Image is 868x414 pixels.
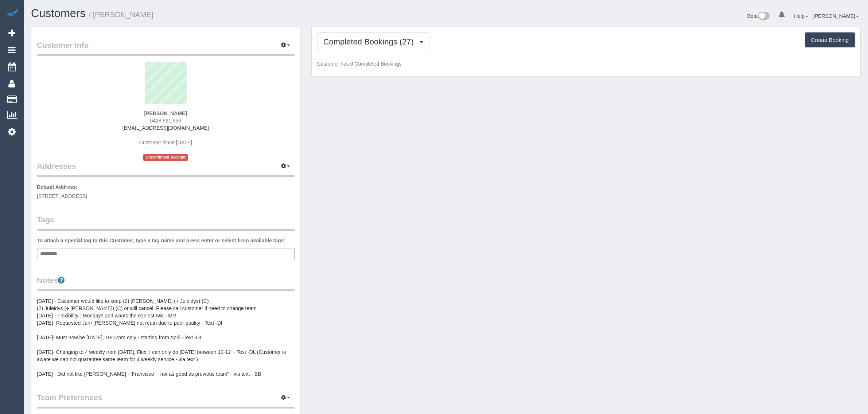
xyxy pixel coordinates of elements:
[323,37,417,46] span: Completed Bookings (27)
[37,40,295,56] legend: Customer Info
[37,392,295,409] legend: Team Preferences
[747,13,770,19] a: Beta
[37,193,87,199] span: [STREET_ADDRESS]
[122,125,209,131] a: [EMAIL_ADDRESS][DOMAIN_NAME]
[317,32,429,51] button: Completed Bookings (27)
[89,11,153,19] small: / [PERSON_NAME]
[37,297,295,378] pre: [DATE] - Customer would like to keep (2) [PERSON_NAME] (+ Juleidys) (C) , (2) Juleidys (+ [PERSON...
[37,237,285,244] label: To attach a special tag to this Customer, type a tag name and press enter or select from availabl...
[37,214,295,231] legend: Tags
[794,13,808,19] a: Help
[139,140,192,145] span: Customer since [DATE]
[150,118,182,124] span: 0428 521 556
[37,275,295,291] legend: Notes
[4,7,19,17] img: Automaid Logo
[144,110,187,116] strong: [PERSON_NAME]
[143,154,188,160] span: Unconfirmed Account
[317,60,855,67] p: Customer has 0 Completed Bookings
[805,32,855,48] button: Create Booking
[31,7,86,20] a: Customers
[758,12,770,21] img: New interface
[813,13,859,19] a: [PERSON_NAME]
[37,183,78,191] label: Default Address:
